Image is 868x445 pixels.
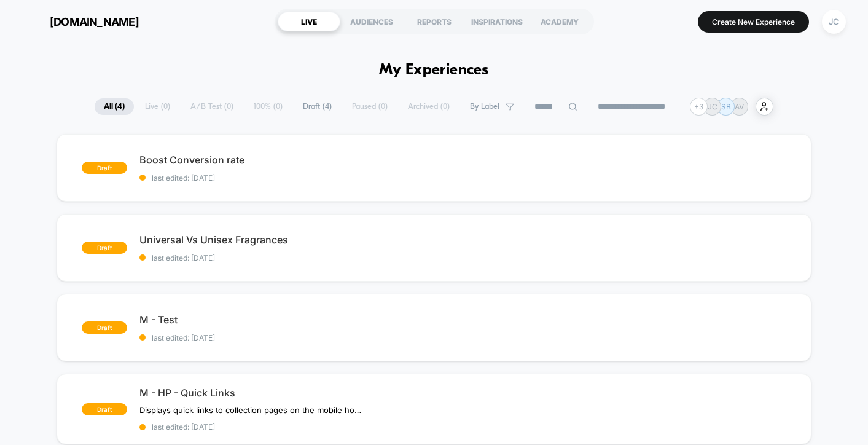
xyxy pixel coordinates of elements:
span: draft [82,242,127,254]
span: last edited: [DATE] [139,173,434,183]
p: JC [708,102,717,111]
div: AUDIENCES [340,12,403,31]
span: [DOMAIN_NAME] [50,15,139,28]
span: last edited: [DATE] [139,333,434,342]
button: Create New Experience [698,11,809,33]
div: + 3 [690,98,708,116]
button: JC [818,9,850,34]
h1: My Experiences [379,61,489,79]
span: Universal Vs Unisex Fragrances [139,234,434,246]
div: LIVE [278,12,340,31]
div: INSPIRATIONS [466,12,528,31]
span: All ( 4 ) [95,98,134,115]
div: REPORTS [403,12,466,31]
span: Displays quick links to collection pages on the mobile homepage. [139,405,367,415]
div: ACADEMY [528,12,591,31]
span: last edited: [DATE] [139,422,434,431]
span: draft [82,162,127,174]
p: AV [735,102,744,111]
span: Draft ( 4 ) [294,98,341,115]
span: M - HP - Quick Links [139,387,434,399]
p: SB [721,102,731,111]
span: draft [82,403,127,415]
span: last edited: [DATE] [139,253,434,262]
span: M - Test [139,313,434,326]
div: JC [822,10,846,34]
span: draft [82,321,127,334]
button: [DOMAIN_NAME] [18,12,143,31]
span: By Label [470,102,499,111]
span: Boost Conversion rate [139,154,434,166]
